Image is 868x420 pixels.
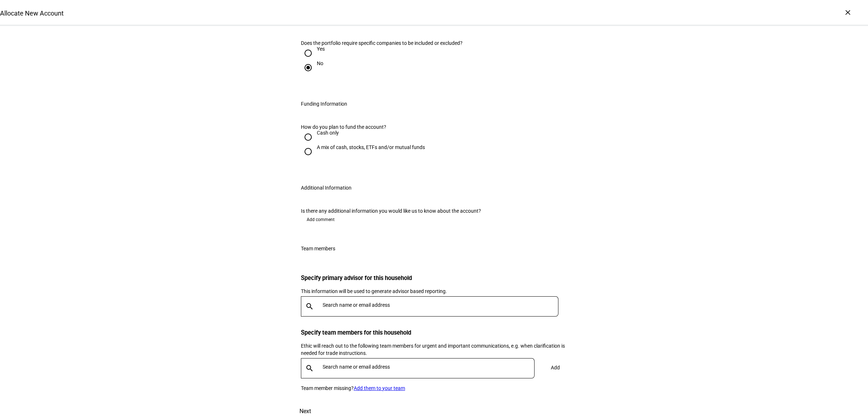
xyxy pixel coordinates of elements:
input: Search name or email address [323,302,561,308]
h3: Specify primary advisor for this household [301,275,567,281]
div: Yes [317,46,325,52]
div: This information will be used to generate advisor based reporting. [301,288,567,295]
button: Next [289,403,321,420]
input: Search name or email address [323,364,537,370]
div: Cash only [317,130,339,136]
div: × [842,7,854,18]
div: Team members [301,246,335,251]
a: Add them to your team [354,385,405,391]
span: Next [299,403,311,420]
div: Ethic will reach out to the following team members for urgent and important communications, e.g. ... [301,342,567,357]
div: Does the portfolio require specific companies to be included or excluded? [301,40,487,46]
mat-icon: search [301,302,318,311]
span: Add comment [307,214,335,225]
div: Additional Information [301,185,352,191]
h3: Specify team members for this household [301,329,567,336]
div: How do you plan to fund the account? [301,124,567,130]
div: Funding Information [301,101,347,107]
div: A mix of cash, stocks, ETFs and/or mutual funds [317,144,425,150]
div: No [317,60,323,66]
mat-icon: search [301,364,318,373]
button: Add comment [301,214,340,225]
span: Team member missing? [301,385,354,391]
div: Is there any additional information you would like us to know about the account? [301,208,567,214]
